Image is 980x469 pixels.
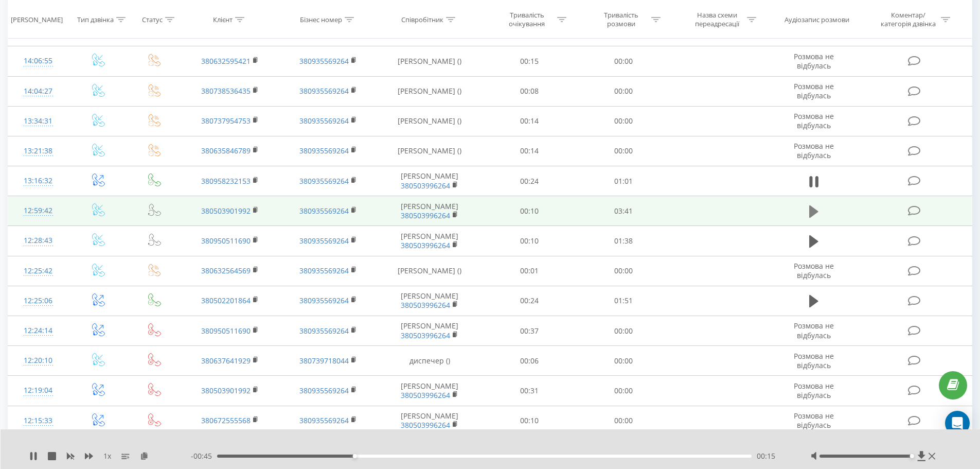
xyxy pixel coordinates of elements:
[483,346,577,376] td: 00:06
[19,81,58,101] div: 14:04:27
[401,31,450,41] a: 380503996264
[689,11,744,28] div: Назва схеми переадресації
[103,451,111,461] span: 1 x
[794,411,834,430] span: Розмова не відбулась
[191,451,217,461] span: - 00:45
[794,351,834,370] span: Розмова не відбулась
[299,116,349,126] a: 380935569264
[401,240,450,250] a: 380503996264
[299,356,349,366] a: 380739718044
[377,406,483,436] td: [PERSON_NAME]
[377,106,483,136] td: [PERSON_NAME] ()
[299,206,349,216] a: 380935569264
[483,166,577,196] td: 00:24
[299,236,349,246] a: 380935569264
[19,111,58,131] div: 13:34:31
[377,316,483,346] td: [PERSON_NAME]
[577,166,671,196] td: 01:01
[299,146,349,155] a: 380935569264
[483,136,577,166] td: 00:14
[352,454,357,458] div: Accessibility label
[401,331,450,340] a: 380503996264
[483,106,577,136] td: 00:14
[577,196,671,226] td: 03:41
[11,15,63,24] div: [PERSON_NAME]
[577,226,671,256] td: 01:38
[483,256,577,286] td: 00:01
[377,196,483,226] td: [PERSON_NAME]
[77,15,114,24] div: Тип дзвінка
[500,11,555,28] div: Тривалість очікування
[401,300,450,310] a: 380503996264
[577,346,671,376] td: 00:00
[794,81,834,100] span: Розмова не відбулась
[19,141,58,161] div: 13:21:38
[757,451,775,461] span: 00:15
[401,15,443,24] div: Співробітник
[794,381,834,400] span: Розмова не відбулась
[299,326,349,336] a: 380935569264
[377,226,483,256] td: [PERSON_NAME]
[201,206,251,216] a: 380503901992
[201,86,251,96] a: 380738536435
[377,166,483,196] td: [PERSON_NAME]
[299,56,349,66] a: 380935569264
[401,181,450,190] a: 380503996264
[794,321,834,340] span: Розмова не відбулась
[299,296,349,305] a: 380935569264
[19,231,58,251] div: 12:28:43
[910,454,914,458] div: Accessibility label
[878,11,938,28] div: Коментар/категорія дзвінка
[201,146,251,155] a: 380635846789
[377,346,483,376] td: диспечер ()
[483,286,577,316] td: 00:24
[483,406,577,436] td: 00:10
[577,376,671,406] td: 00:00
[299,386,349,395] a: 380935569264
[19,351,58,371] div: 12:20:10
[945,411,970,436] div: Open Intercom Messenger
[299,415,349,425] a: 380935569264
[577,256,671,286] td: 00:00
[401,390,450,400] a: 380503996264
[201,326,251,336] a: 380950511690
[19,261,58,281] div: 12:25:42
[201,116,251,126] a: 380737954753
[577,406,671,436] td: 00:00
[201,56,251,66] a: 380632595421
[201,356,251,366] a: 380637641929
[377,46,483,76] td: [PERSON_NAME] ()
[577,136,671,166] td: 00:00
[483,76,577,106] td: 00:08
[577,286,671,316] td: 01:51
[794,261,834,280] span: Розмова не відбулась
[19,291,58,311] div: 12:25:06
[19,51,58,71] div: 14:06:55
[794,141,834,160] span: Розмова не відбулась
[577,316,671,346] td: 00:00
[401,420,450,430] a: 380503996264
[794,51,834,71] span: Розмова не відбулась
[201,176,251,186] a: 380958232153
[19,380,58,401] div: 12:19:04
[300,15,342,24] div: Бізнес номер
[577,76,671,106] td: 00:00
[213,15,233,24] div: Клієнт
[19,171,58,191] div: 13:16:32
[19,321,58,341] div: 12:24:14
[201,266,251,275] a: 380632564569
[594,11,649,28] div: Тривалість розмови
[483,46,577,76] td: 00:15
[577,46,671,76] td: 00:00
[201,296,251,305] a: 380502201864
[377,76,483,106] td: [PERSON_NAME] ()
[377,256,483,286] td: [PERSON_NAME] ()
[483,316,577,346] td: 00:37
[785,15,849,24] div: Аудіозапис розмови
[299,86,349,96] a: 380935569264
[794,111,834,130] span: Розмова не відбулась
[19,201,58,221] div: 12:59:42
[377,136,483,166] td: [PERSON_NAME] ()
[377,286,483,316] td: [PERSON_NAME]
[19,411,58,431] div: 12:15:33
